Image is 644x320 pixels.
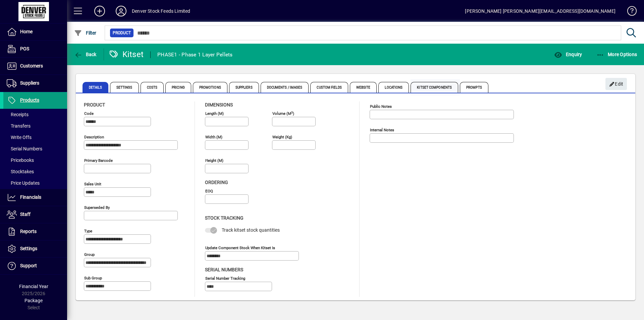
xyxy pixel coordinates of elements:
button: Add [89,5,110,17]
div: [PERSON_NAME] [PERSON_NAME][EMAIL_ADDRESS][DOMAIN_NAME] [465,6,615,16]
a: Suppliers [3,75,67,92]
div: Denver Stock Feeds Limited [132,6,191,16]
span: Dimensions [205,102,233,107]
span: Pricing [165,82,191,93]
span: Receipts [7,112,29,117]
mat-label: Primary barcode [84,158,113,163]
mat-label: Sub group [84,276,102,280]
span: Settings [20,246,37,251]
button: Back [72,48,98,60]
button: Profile [110,5,132,17]
span: Transfers [7,123,31,129]
button: Enquiry [552,48,584,60]
a: POS [3,41,67,57]
span: Support [20,263,37,268]
mat-label: Volume (m ) [272,111,294,116]
span: Suppliers [229,82,259,93]
mat-label: Superseded by [84,205,110,210]
span: Ordering [205,180,228,185]
span: Write Offs [7,135,32,140]
span: Documents / Images [261,82,309,93]
span: Product [84,102,105,107]
mat-label: Length (m) [205,111,224,116]
a: Price Updates [3,177,67,189]
span: Kitset Components [411,82,458,93]
mat-label: Internal Notes [370,128,394,132]
mat-label: Public Notes [370,104,392,109]
span: Locations [378,82,409,93]
a: Receipts [3,109,67,120]
div: PHASE1 - Phase 1 Layer Pellets [157,49,233,60]
mat-label: Group [84,252,95,257]
span: Details [83,82,108,93]
div: Kitset [109,49,144,60]
button: More Options [595,48,639,60]
span: Pricebooks [7,157,34,163]
mat-label: Sales unit [84,182,101,186]
mat-label: Update component stock when kitset is [205,245,275,250]
span: Package [24,298,43,303]
span: Products [20,97,39,103]
span: Home [20,29,33,34]
span: Price Updates [7,180,40,186]
span: Filter [74,30,97,36]
span: POS [20,46,29,51]
a: Staff [3,206,67,223]
span: More Options [596,52,637,57]
span: Track kitset stock quantities [222,227,280,233]
span: Custom Fields [310,82,348,93]
a: Pricebooks [3,154,67,166]
span: Promotions [193,82,227,93]
span: Product [113,30,131,36]
span: Suppliers [20,80,39,86]
span: Back [74,52,97,57]
span: Customers [20,63,43,68]
sup: 3 [291,110,293,114]
mat-label: Width (m) [205,135,222,139]
span: Financials [20,194,41,200]
a: Customers [3,58,67,75]
span: Serial Numbers [205,267,243,272]
span: Edit [609,79,624,90]
mat-label: Serial Number tracking [205,276,245,280]
app-page-header-button: Back [67,48,104,60]
a: Settings [3,240,67,257]
a: Transfers [3,120,67,132]
mat-label: Type [84,229,92,233]
a: Home [3,24,67,40]
span: Serial Numbers [7,146,42,151]
a: Serial Numbers [3,143,67,154]
span: Prompts [460,82,488,93]
mat-label: Height (m) [205,158,223,163]
button: Filter [72,27,98,39]
a: Write Offs [3,132,67,143]
span: Staff [20,212,31,217]
span: Reports [20,229,37,234]
mat-label: Description [84,135,104,139]
span: Costs [141,82,164,93]
mat-label: EOQ [205,189,213,193]
span: Settings [110,82,139,93]
span: Enquiry [554,52,582,57]
a: Stocktakes [3,166,67,177]
span: Financial Year [19,284,48,289]
a: Support [3,258,67,274]
button: Edit [605,78,627,90]
mat-label: Weight (Kg) [272,135,292,139]
a: Knowledge Base [622,1,636,23]
span: Stock Tracking [205,215,244,221]
mat-label: Code [84,111,94,116]
span: Stocktakes [7,169,34,174]
a: Reports [3,223,67,240]
span: Website [350,82,377,93]
a: Financials [3,189,67,206]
